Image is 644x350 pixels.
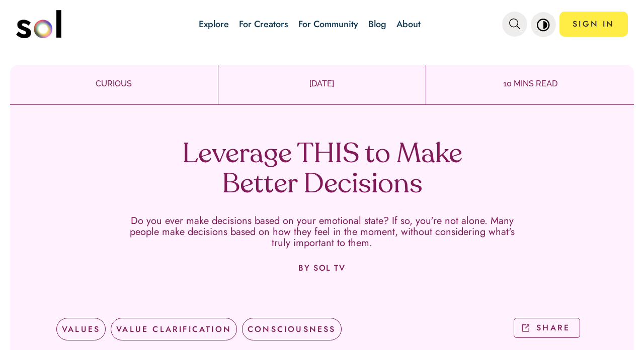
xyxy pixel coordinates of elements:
nav: main navigation [16,7,628,42]
a: SIGN IN [559,12,628,37]
p: SHARE [536,322,570,333]
button: SHARE [514,318,580,338]
p: CURIOUS [10,78,218,90]
p: Do you ever make decisions based on your emotional state? If so, you're not alone. Many people ma... [121,215,523,249]
a: For Creators [239,18,288,31]
a: Blog [368,18,386,31]
p: BY SOL TV [298,264,345,273]
img: logo [16,10,61,38]
p: [DATE] [218,78,426,90]
div: VALUES [56,318,106,340]
div: VALUE CLARIFICATION [111,318,237,340]
h1: Leverage THIS to Make Better Decisions [174,140,470,200]
a: About [396,18,421,31]
div: CONSCIOUSNESS [242,318,342,340]
a: Explore [199,18,229,31]
p: 10 MINS READ [426,78,634,90]
a: For Community [298,18,358,31]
